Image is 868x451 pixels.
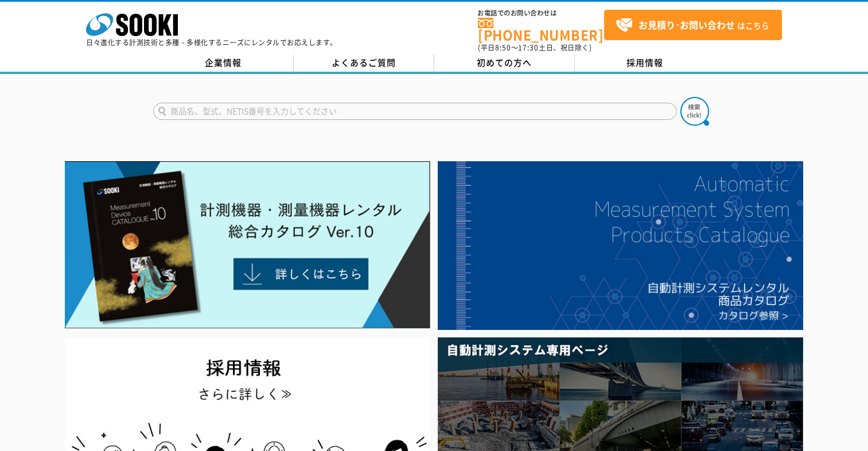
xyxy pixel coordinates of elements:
span: 8:50 [495,42,511,53]
span: (平日 ～ 土日、祝日除く) [478,42,591,53]
a: 企業情報 [153,55,294,72]
a: 採用情報 [575,55,715,72]
img: Catalog Ver10 [65,161,430,329]
input: 商品名、型式、NETIS番号を入力してください [153,103,677,120]
strong: お見積り･お問い合わせ [639,18,735,32]
p: 日々進化する計測技術と多種・多様化するニーズにレンタルでお応えします。 [86,39,337,46]
span: はこちら [616,17,769,34]
a: よくあるご質問 [294,55,434,72]
a: お見積り･お問い合わせはこちら [604,10,782,40]
span: 17:30 [518,42,539,53]
span: 初めての方へ [477,56,532,69]
a: 初めての方へ [434,55,575,72]
span: お電話でのお問い合わせは [478,10,604,17]
a: [PHONE_NUMBER] [478,18,604,41]
img: btn_search.png [680,97,709,126]
img: 自動計測システムカタログ [438,161,803,330]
